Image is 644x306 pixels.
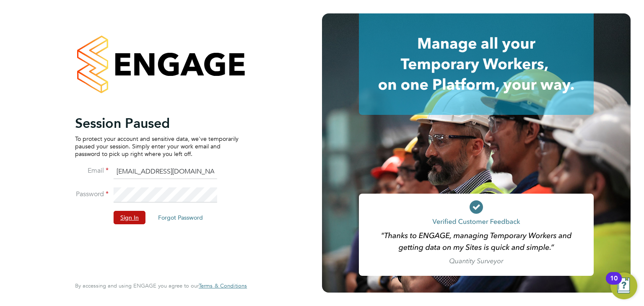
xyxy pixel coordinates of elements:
div: 10 [610,278,618,289]
button: Open Resource Center, 10 new notifications [610,272,637,299]
span: By accessing and using ENGAGE you agree to our [75,282,247,289]
p: To protect your account and sensitive data, we've temporarily paused your session. Simply enter y... [75,135,239,158]
button: Sign In [114,211,145,224]
button: Forgot Password [151,211,210,224]
span: Terms & Conditions [199,282,247,289]
h2: Session Paused [75,115,239,132]
label: Email [75,166,109,175]
input: Enter your work email... [114,164,217,179]
label: Password [75,190,109,199]
a: Terms & Conditions [199,283,247,289]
